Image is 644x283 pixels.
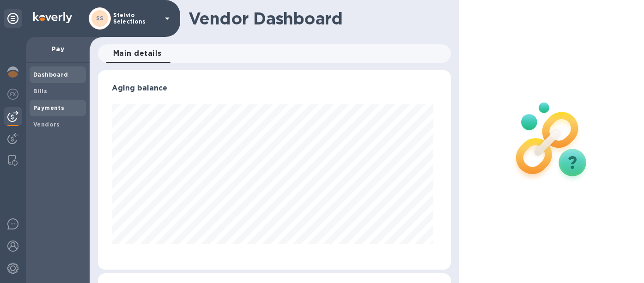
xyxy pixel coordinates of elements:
[96,15,104,22] b: SS
[33,12,72,23] img: Logo
[33,44,82,54] p: Pay
[113,12,159,25] p: Stelvio Selections
[33,88,47,95] b: Bills
[33,71,68,78] b: Dashboard
[112,84,437,93] h3: Aging balance
[7,89,18,100] img: Foreign exchange
[33,104,64,111] b: Payments
[4,9,22,28] div: Unpin categories
[113,47,162,60] span: Main details
[188,9,444,28] h1: Vendor Dashboard
[33,121,60,128] b: Vendors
